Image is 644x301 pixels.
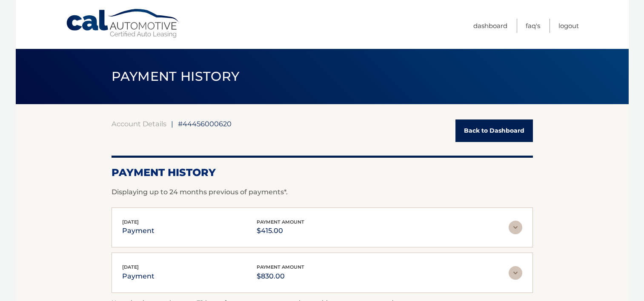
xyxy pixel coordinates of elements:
[257,225,304,237] p: $415.00
[558,19,579,33] a: Logout
[455,119,533,142] a: Back to Dashboard
[171,119,173,128] span: |
[122,264,139,270] span: [DATE]
[122,225,155,237] p: payment
[112,166,533,179] h2: Payment History
[122,270,155,282] p: payment
[112,119,166,128] a: Account Details
[257,264,304,270] span: payment amount
[112,68,240,84] span: PAYMENT HISTORY
[509,221,522,234] img: accordion-rest.svg
[257,270,304,282] p: $830.00
[66,9,180,39] a: Cal Automotive
[122,219,139,225] span: [DATE]
[178,119,232,128] span: #44456000620
[509,266,522,280] img: accordion-rest.svg
[473,19,507,33] a: Dashboard
[526,19,540,33] a: FAQ's
[257,219,304,225] span: payment amount
[112,187,533,197] p: Displaying up to 24 months previous of payments*.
